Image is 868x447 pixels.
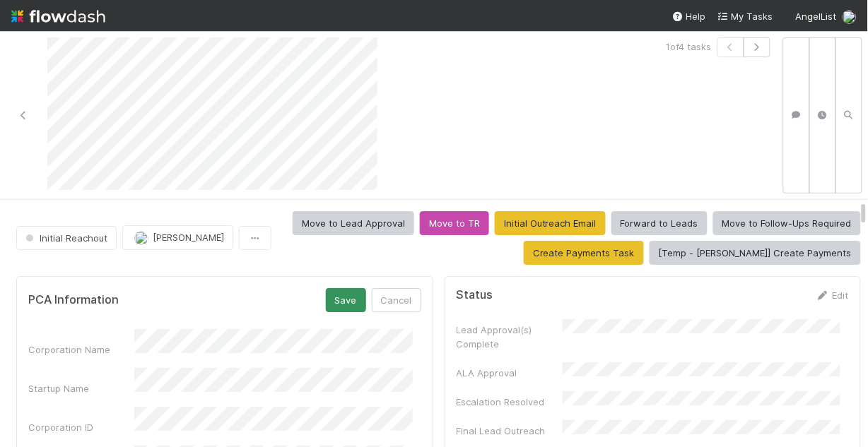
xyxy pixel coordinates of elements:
div: Corporation ID [28,420,134,434]
div: Escalation Resolved [457,395,563,409]
button: Save [326,288,366,312]
h5: Status [457,288,493,302]
span: Initial Reachout [23,232,107,244]
span: My Tasks [717,11,773,22]
div: Final Lead Outreach [457,424,563,438]
div: ALA Approval [457,366,563,380]
button: Forward to Leads [611,211,708,235]
div: Lead Approval(s) Complete [457,323,563,351]
button: Cancel [372,288,421,312]
span: 1 of 4 tasks [667,40,712,54]
div: Help [672,9,706,23]
div: Startup Name [28,381,134,395]
a: My Tasks [717,9,773,23]
img: avatar_1c530150-f9f0-4fb8-9f5d-006d570d4582.png [134,231,148,245]
span: AngelList [796,11,837,22]
img: logo-inverted-e16ddd16eac7371096b0.svg [11,4,105,28]
div: Corporation Name [28,342,134,357]
button: Initial Reachout [16,226,117,250]
button: [Temp - [PERSON_NAME]] Create Payments [650,241,861,265]
button: [PERSON_NAME] [122,225,233,249]
img: avatar_1c530150-f9f0-4fb8-9f5d-006d570d4582.png [843,10,857,24]
a: Edit [816,290,849,301]
button: Create Payments Task [524,241,644,265]
button: Move to TR [420,211,489,235]
span: [PERSON_NAME] [153,232,224,243]
button: Move to Lead Approval [293,211,414,235]
button: Initial Outreach Email [495,211,606,235]
button: Move to Follow-Ups Required [713,211,861,235]
h5: PCA Information [28,293,119,307]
